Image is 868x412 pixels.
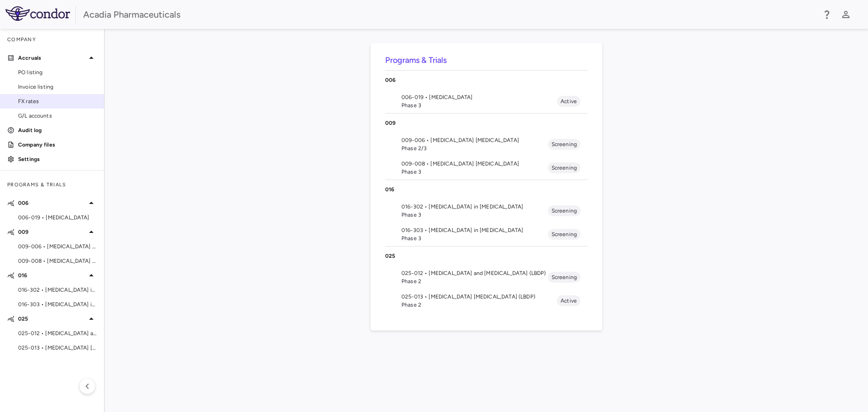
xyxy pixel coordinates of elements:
li: 025-013 • [MEDICAL_DATA] [MEDICAL_DATA] (LBDP)Phase 2Active [385,289,588,313]
span: 016-303 • [MEDICAL_DATA] in [MEDICAL_DATA] [18,300,97,308]
span: Phase 2/3 [401,144,548,152]
span: 009-006 • [MEDICAL_DATA] [MEDICAL_DATA] [401,136,548,144]
span: Phase 3 [401,168,548,176]
span: 006-019 • [MEDICAL_DATA] [18,213,97,222]
span: Screening [548,140,580,148]
span: Screening [548,164,580,172]
span: 025-012 • [MEDICAL_DATA] and [MEDICAL_DATA] (LBDP) [18,329,97,337]
span: Screening [548,207,580,215]
p: 025 [18,315,86,323]
span: 016-302 • [MEDICAL_DATA] in [MEDICAL_DATA] [18,286,97,294]
p: 016 [385,185,588,194]
div: Acadia Pharmaceuticals [83,8,816,21]
div: 006 [385,71,588,90]
span: 006-019 • [MEDICAL_DATA] [401,93,557,101]
p: 009 [18,228,86,236]
p: Company files [18,141,97,149]
div: 009 [385,114,588,133]
span: Phase 3 [401,101,557,109]
p: 009 [385,119,588,127]
span: Phase 3 [401,211,548,219]
h6: Programs & Trials [385,54,588,66]
span: Screening [548,273,580,281]
span: 009-006 • [MEDICAL_DATA] [MEDICAL_DATA] [18,242,97,251]
p: Accruals [18,54,86,62]
span: Active [557,97,580,105]
span: Invoice listing [18,83,97,91]
span: FX rates [18,97,97,105]
span: 009-008 • [MEDICAL_DATA] [MEDICAL_DATA] [18,257,97,265]
p: 016 [18,271,86,279]
span: Phase 2 [401,277,548,285]
span: Active [557,297,580,305]
img: logo-full-SnFGN8VE.png [5,6,70,21]
span: 025-013 • [MEDICAL_DATA] [MEDICAL_DATA] (LBDP) [18,344,97,352]
p: 006 [385,76,588,84]
span: 016-302 • [MEDICAL_DATA] in [MEDICAL_DATA] [401,203,548,211]
li: 006-019 • [MEDICAL_DATA]Phase 3Active [385,90,588,113]
span: 016-303 • [MEDICAL_DATA] in [MEDICAL_DATA] [401,226,548,234]
p: 006 [18,199,86,207]
span: 025-013 • [MEDICAL_DATA] [MEDICAL_DATA] (LBDP) [401,293,557,301]
span: Phase 2 [401,301,557,309]
li: 009-006 • [MEDICAL_DATA] [MEDICAL_DATA]Phase 2/3Screening [385,133,588,156]
li: 016-302 • [MEDICAL_DATA] in [MEDICAL_DATA]Phase 3Screening [385,199,588,223]
span: Phase 3 [401,234,548,242]
p: 025 [385,252,588,260]
span: G/L accounts [18,112,97,120]
span: PO listing [18,68,97,76]
span: 009-008 • [MEDICAL_DATA] [MEDICAL_DATA] [401,160,548,168]
li: 025-012 • [MEDICAL_DATA] and [MEDICAL_DATA] (LBDP)Phase 2Screening [385,265,588,289]
p: Audit log [18,126,97,134]
li: 016-303 • [MEDICAL_DATA] in [MEDICAL_DATA]Phase 3Screening [385,223,588,246]
span: Screening [548,230,580,238]
div: 025 [385,246,588,265]
li: 009-008 • [MEDICAL_DATA] [MEDICAL_DATA]Phase 3Screening [385,156,588,180]
p: Settings [18,155,97,163]
span: 025-012 • [MEDICAL_DATA] and [MEDICAL_DATA] (LBDP) [401,269,548,277]
div: 016 [385,180,588,199]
